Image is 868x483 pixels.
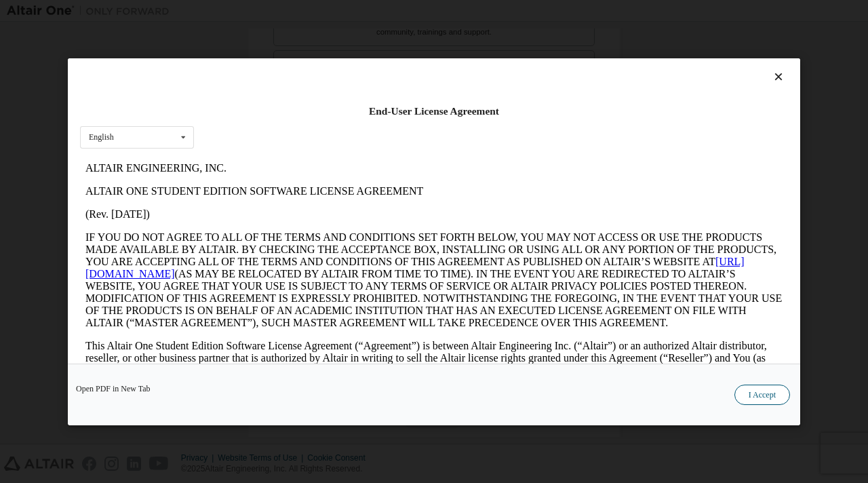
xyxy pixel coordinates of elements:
p: This Altair One Student Edition Software License Agreement (“Agreement”) is between Altair Engine... [5,183,703,232]
button: I Accept [734,384,790,404]
p: ALTAIR ONE STUDENT EDITION SOFTWARE LICENSE AGREEMENT [5,28,703,41]
a: [URL][DOMAIN_NAME] [5,99,665,123]
p: (Rev. [DATE]) [5,52,703,64]
a: Open PDF in New Tab [76,384,151,392]
div: English [89,133,114,141]
p: ALTAIR ENGINEERING, INC. [5,5,703,18]
p: IF YOU DO NOT AGREE TO ALL OF THE TERMS AND CONDITIONS SET FORTH BELOW, YOU MAY NOT ACCESS OR USE... [5,75,703,172]
div: End-User License Agreement [80,104,788,118]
